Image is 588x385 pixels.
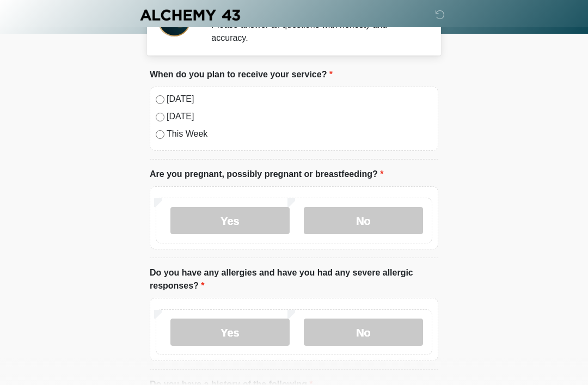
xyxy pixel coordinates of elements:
label: Yes [170,207,290,234]
label: No [304,207,423,234]
label: [DATE] [167,110,432,123]
label: Are you pregnant, possibly pregnant or breastfeeding? [150,168,383,181]
img: Alchemy 43 Logo [139,8,241,22]
div: Please answer all questions with honesty and accuracy. [211,19,422,45]
input: [DATE] [156,95,164,104]
label: [DATE] [167,93,432,106]
input: This Week [156,130,164,139]
label: When do you plan to receive your service? [150,68,333,81]
label: Yes [170,319,290,346]
label: No [304,319,423,346]
label: Do you have any allergies and have you had any severe allergic responses? [150,266,438,292]
label: This Week [167,127,432,140]
input: [DATE] [156,113,164,121]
